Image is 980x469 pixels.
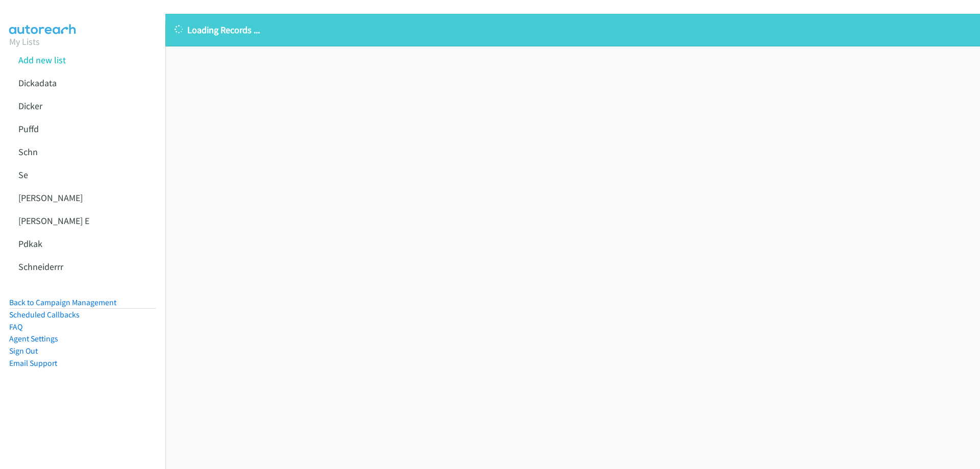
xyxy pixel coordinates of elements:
[175,23,971,37] p: Loading Records ...
[9,358,57,368] a: Email Support
[18,146,38,158] a: Schn
[18,169,28,181] a: Se
[18,261,63,273] a: Schneiderrr
[9,334,58,343] a: Agent Settings
[18,215,89,227] a: [PERSON_NAME] E
[18,238,42,250] a: Pdkak
[18,77,57,89] a: Dickadata
[9,346,38,356] a: Sign Out
[18,54,66,66] a: Add new list
[9,310,80,319] a: Scheduled Callbacks
[18,100,42,112] a: Dicker
[18,123,39,135] a: Puffd
[9,322,22,332] a: FAQ
[9,298,116,307] a: Back to Campaign Management
[9,36,40,47] a: My Lists
[18,192,83,204] a: [PERSON_NAME]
